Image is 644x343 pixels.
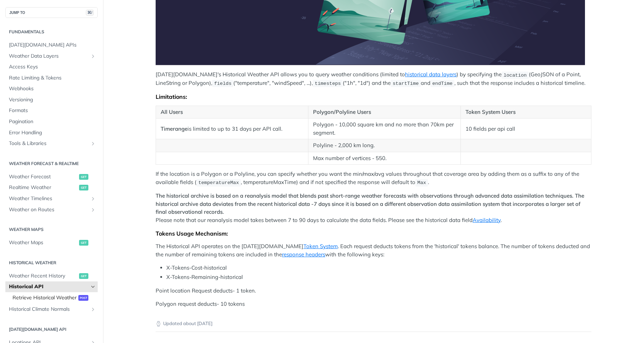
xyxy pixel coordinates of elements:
[9,239,77,246] span: Weather Maps
[5,226,98,233] h2: Weather Maps
[198,180,239,185] span: temperatureMax
[5,127,98,138] a: Error Handling
[5,51,98,62] a: Weather Data LayersShow subpages for Weather Data Layers
[86,10,94,16] span: ⌘/
[9,129,96,136] span: Error Handling
[5,29,98,35] h2: Fundamentals
[5,304,98,315] a: Historical Climate NormalsShow subpages for Historical Climate Normals
[5,105,98,116] a: Formats
[308,152,460,165] td: Max number of vertices - 550.
[282,251,325,258] a: response headers
[79,273,88,279] span: get
[9,140,88,147] span: Tools & Libraries
[9,96,96,103] span: Versioning
[90,284,96,290] button: Hide subpages for Historical API
[214,81,231,86] span: fields
[78,295,88,301] span: post
[156,170,591,187] p: If the location is a Polygon or a Polyline, you can specify whether you want the min/max/avg valu...
[5,62,98,72] a: Access Keys
[156,242,591,259] p: The Historical API operates on the [DATE][DOMAIN_NAME] . Each request deducts tokens from the 'hi...
[460,119,591,139] td: 10 fields per api call
[5,171,98,182] a: Weather Forecastget
[9,206,88,213] span: Weather on Routes
[9,42,96,49] span: [DATE][DOMAIN_NAME] APIs
[308,106,460,119] th: Polygon/Polyline Users
[5,271,98,281] a: Weather Recent Historyget
[5,95,98,105] a: Versioning
[5,116,98,127] a: Pagination
[432,81,453,86] span: endTime
[5,83,98,94] a: Webhooks
[13,294,77,301] span: Retrieve Historical Weather
[503,72,527,78] span: location
[308,139,460,152] td: Polyline - 2,000 km long.
[9,272,77,280] span: Weather Recent History
[315,81,341,86] span: timesteps
[418,180,426,185] span: Max
[156,71,591,87] p: [DATE][DOMAIN_NAME]'s Historical Weather API allows you to query weather conditions (limited to )...
[5,40,98,50] a: [DATE][DOMAIN_NAME] APIs
[156,287,591,295] p: Point location Request deducts- 1 token.
[5,193,98,204] a: Weather TimelinesShow subpages for Weather Timelines
[9,63,96,71] span: Access Keys
[156,93,591,100] div: Limitations:
[79,185,88,190] span: get
[460,106,591,119] th: Token System Users
[5,73,98,83] a: Rate Limiting & Tokens
[308,119,460,139] td: Polygon - 10,000 square km and no more than 70km per segment.
[156,192,591,224] p: Please note that our reanalysis model takes between 7 to 90 days to calculate the data fields. Pl...
[156,192,584,215] strong: The historical archive is based on a reanalysis model that blends past short-range weather foreca...
[5,204,98,215] a: Weather on RoutesShow subpages for Weather on Routes
[9,107,96,114] span: Formats
[156,320,591,327] p: Updated about [DATE]
[166,273,591,281] li: X-Tokens-Remaining-historical
[9,306,88,313] span: Historical Climate Normals
[90,53,96,59] button: Show subpages for Weather Data Layers
[5,260,98,266] h2: Historical Weather
[5,160,98,167] h2: Weather Forecast & realtime
[9,173,77,180] span: Weather Forecast
[9,293,98,303] a: Retrieve Historical Weatherpost
[9,53,88,60] span: Weather Data Layers
[9,74,96,82] span: Rate Limiting & Tokens
[90,207,96,213] button: Show subpages for Weather on Routes
[156,300,591,308] p: Polygon request deducts- 10 tokens
[9,184,77,191] span: Realtime Weather
[79,240,88,246] span: get
[9,85,96,92] span: Webhooks
[405,71,457,78] a: historical data layers
[156,106,308,119] th: All Users
[5,281,98,292] a: Historical APIHide subpages for Historical API
[5,237,98,248] a: Weather Mapsget
[5,182,98,193] a: Realtime Weatherget
[156,230,591,237] div: Tokens Usage Mechanism:
[303,243,338,250] a: Token System
[5,326,98,333] h2: [DATE][DOMAIN_NAME] API
[473,217,501,223] a: Availability
[79,174,88,180] span: get
[90,306,96,312] button: Show subpages for Historical Climate Normals
[156,119,308,139] td: is limited to up to 31 days per API call.
[9,195,88,202] span: Weather Timelines
[9,283,88,290] span: Historical API
[166,264,591,272] li: X-Tokens-Cost-historical
[392,81,419,86] span: startTime
[9,118,96,125] span: Pagination
[90,141,96,146] button: Show subpages for Tools & Libraries
[5,138,98,149] a: Tools & LibrariesShow subpages for Tools & Libraries
[90,196,96,202] button: Show subpages for Weather Timelines
[161,125,187,132] strong: Timerange
[5,7,98,18] button: JUMP TO⌘/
